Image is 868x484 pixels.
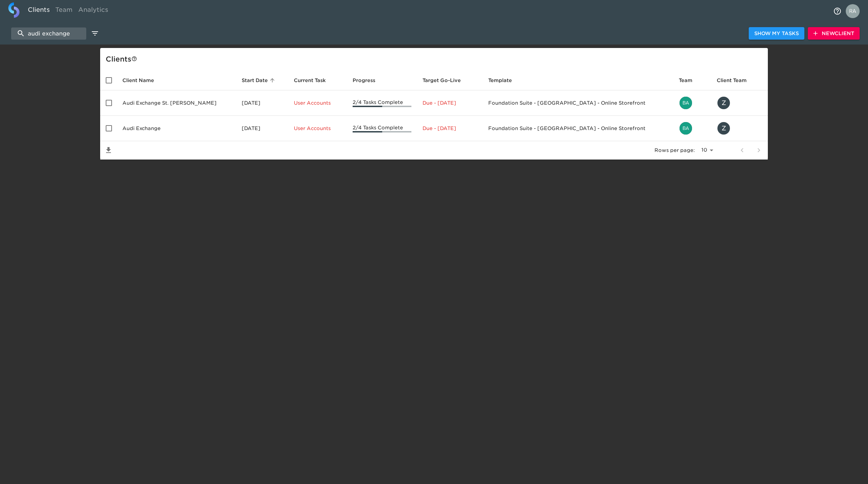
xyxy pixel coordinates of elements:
[75,2,111,19] a: Analytics
[100,70,768,160] table: enhanced table
[423,76,461,84] span: Calculated based on the start date and the duration of all Tasks contained in this Hub.
[483,90,673,116] td: Foundation Suite - [GEOGRAPHIC_DATA] - Online Storefront
[717,121,731,135] div: Z
[8,2,19,18] img: logo
[117,116,236,141] td: Audi Exchange
[11,27,86,40] input: search
[679,76,701,84] span: Team
[808,27,860,40] button: NewClient
[483,116,673,141] td: Foundation Suite - [GEOGRAPHIC_DATA] - Online Storefront
[717,121,762,135] div: Zachary@audikirkwood.com
[236,90,288,116] td: [DATE]
[294,99,342,106] p: User Accounts
[680,122,692,135] img: bailey.rubin@cdk.com
[846,4,860,18] img: Profile
[813,29,854,38] span: New Client
[294,76,326,84] span: This is the next Task in this Hub that should be completed
[236,116,288,141] td: [DATE]
[829,3,846,19] button: notifications
[353,76,384,84] span: Progress
[423,125,477,132] p: Due - [DATE]
[423,76,470,84] span: Target Go-Live
[679,96,706,110] div: bailey.rubin@cdk.com
[122,76,163,84] span: Client Name
[717,96,762,110] div: Zachary@audikirkwood.com
[679,121,706,135] div: bailey.rubin@cdk.com
[294,125,342,132] p: User Accounts
[294,76,335,84] span: Current Task
[117,90,236,116] td: Audi Exchange St. [PERSON_NAME]
[717,76,756,84] span: Client Team
[106,54,765,65] div: Client s
[754,29,799,38] span: Show My Tasks
[347,116,417,141] td: 2/4 Tasks Complete
[717,96,731,110] div: Z
[89,27,101,39] button: edit
[654,147,695,154] p: Rows per page:
[25,2,53,19] a: Clients
[488,76,521,84] span: Template
[749,27,804,40] button: Show My Tasks
[423,99,477,106] p: Due - [DATE]
[698,145,716,155] select: rows per page
[680,97,692,109] img: bailey.rubin@cdk.com
[347,90,417,116] td: 2/4 Tasks Complete
[100,142,117,159] button: Save List
[53,2,75,19] a: Team
[242,76,277,84] span: Start Date
[131,56,137,62] svg: This is a list of all of your clients and clients shared with you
